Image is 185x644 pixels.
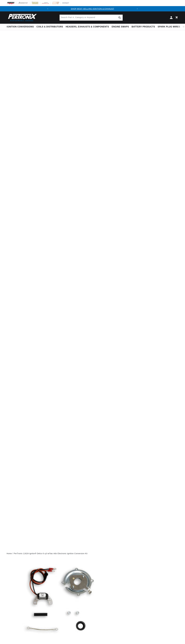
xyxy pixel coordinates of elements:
[117,15,123,21] button: Search Part #, Category or Keyword
[35,24,64,30] summary: Coils & Distributors
[64,24,110,30] summary: Headers, Exhausts & Components
[14,552,87,555] a: PerTronix 1162A Ignitor® Delco 6 cyl w/Vac-Adv Electronic Ignition Conversion Kit
[7,24,35,30] summary: Ignition Conversions
[36,25,63,28] span: Coils & Distributors
[112,25,129,28] span: Engine Swaps
[7,25,34,28] span: Ignition Conversions
[7,552,12,555] a: Home
[60,15,123,21] input: Search Part #, Category or Keyword
[130,24,156,30] summary: Battery Products
[45,6,50,11] button: Translation missing: en.sections.announcements.previous_announcement
[132,25,155,28] span: Battery Products
[50,7,134,10] div: 1 of 2
[50,7,134,10] div: Announcement
[156,24,181,30] summary: Spark Plug Wires
[71,8,114,10] a: SHOP BEST SELLING IGNITION & EXHAUST
[135,6,140,11] button: Translation missing: en.sections.announcements.next_announcement
[7,13,37,22] img: Pertronix
[66,25,109,28] span: Headers, Exhausts & Components
[158,25,180,28] span: Spark Plug Wires
[7,552,178,555] nav: breadcrumbs
[7,560,101,640] media-gallery: Gallery Viewer
[110,24,130,30] summary: Engine Swaps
